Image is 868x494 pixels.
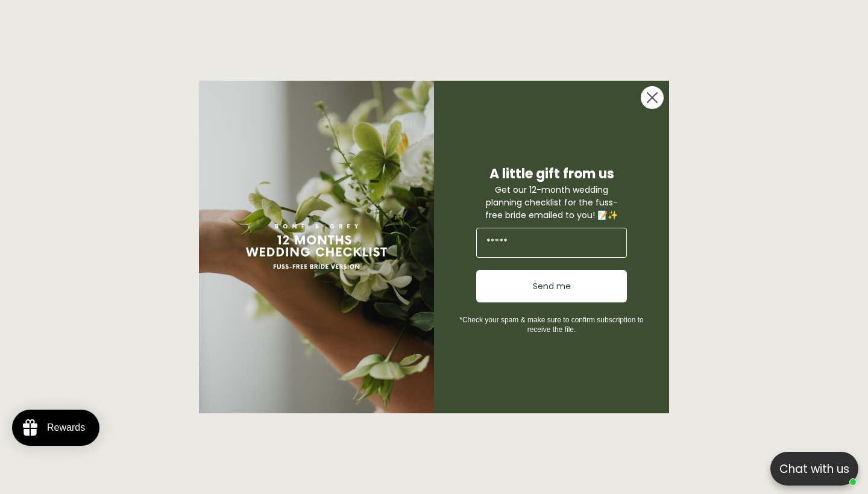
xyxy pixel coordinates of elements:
span: *Check your spam & make sure to confirm subscription to receive the file. [459,316,643,334]
span: A little gift from us [489,164,614,183]
button: Open chatbox [770,452,858,486]
p: Chat with us [770,460,858,478]
span: Get our 12-month wedding planning checklist for the fuss-free bride emailed to you! 📝✨ [485,184,618,221]
img: Bone and Grey 12 Months Wedding Checklis [199,81,434,413]
div: Rewards [47,422,85,433]
button: Close dialog [640,86,664,110]
input: Email [476,228,627,258]
button: Send me [476,270,627,302]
